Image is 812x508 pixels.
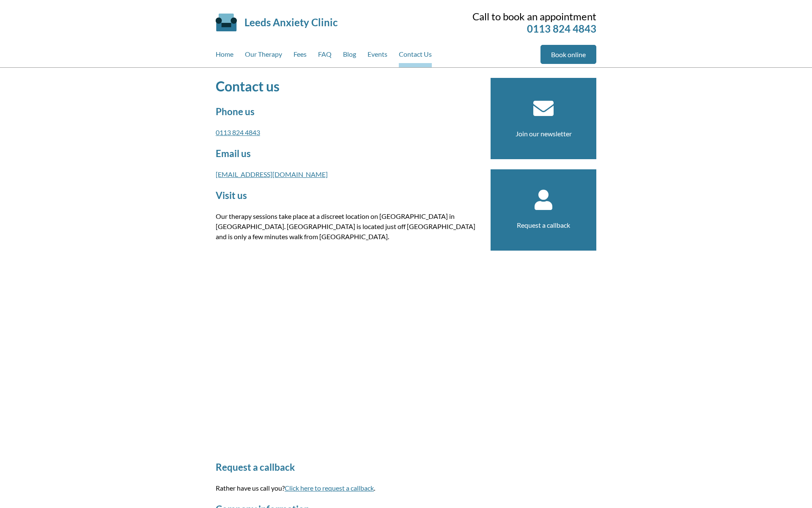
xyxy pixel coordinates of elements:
p: Our therapy sessions take place at a discreet location on [GEOGRAPHIC_DATA] in [GEOGRAPHIC_DATA].... [216,211,480,242]
a: Blog [343,45,356,67]
a: Join our newsletter [516,130,572,138]
h2: Email us [216,148,480,159]
h1: Contact us [216,78,480,94]
a: Fees [294,45,307,67]
iframe: Google Maps showing our location [216,252,480,442]
a: Our Therapy [245,45,282,67]
a: Events [368,45,387,67]
a: 0113 824 4843 [216,128,260,136]
a: Leeds Anxiety Clinic [244,16,337,28]
a: Request a callback [517,221,570,229]
a: [EMAIL_ADDRESS][DOMAIN_NAME] [216,170,328,178]
a: 0113 824 4843 [527,22,596,35]
a: FAQ [318,45,332,67]
p: Rather have us call you? . [216,483,480,493]
a: Book online [540,45,596,64]
h2: Request a callback [216,461,480,473]
h2: Phone us [216,106,480,117]
a: Contact Us [399,45,432,67]
h2: Visit us [216,190,480,201]
a: Home [216,45,233,67]
a: Click here to request a callback [285,484,374,492]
